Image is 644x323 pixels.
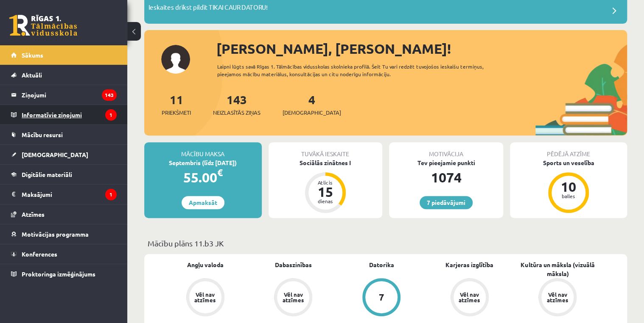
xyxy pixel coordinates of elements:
a: Vēl nav atzīmes [249,278,338,318]
span: Konferences [22,250,57,258]
div: 55.00 [144,167,262,188]
div: [PERSON_NAME], [PERSON_NAME]! [216,39,627,59]
a: Sociālās zinātnes I Atlicis 15 dienas [269,158,383,214]
div: Septembris (līdz [DATE]) [144,158,262,167]
a: Karjeras izglītība [445,260,493,269]
a: Apmaksāt [182,196,224,209]
a: Dabaszinības [275,260,312,269]
i: 1 [105,109,117,121]
a: Kultūra un māksla (vizuālā māksla) [513,260,602,278]
a: Datorika [369,260,394,269]
a: Informatīvie ziņojumi1 [11,105,117,124]
a: [DEMOGRAPHIC_DATA] [11,145,117,164]
span: Proktoringa izmēģinājums [22,270,95,278]
a: Vēl nav atzīmes [161,278,249,318]
span: Digitālie materiāli [22,171,72,178]
a: Proktoringa izmēģinājums [11,264,117,284]
a: 4[DEMOGRAPHIC_DATA] [283,92,341,117]
span: [DEMOGRAPHIC_DATA] [283,108,341,117]
div: Vēl nav atzīmes [546,292,569,303]
a: Vēl nav atzīmes [513,278,602,318]
legend: Maksājumi [22,185,117,204]
div: Vēl nav atzīmes [193,292,217,303]
a: Vēl nav atzīmes [426,278,514,318]
div: Pēdējā atzīme [510,142,627,158]
p: Mācību plāns 11.b3 JK [148,237,624,249]
a: Mācību resursi [11,125,117,144]
div: Vēl nav atzīmes [458,292,482,303]
span: Neizlasītās ziņas [213,108,260,117]
p: Ieskaites drīkst pildīt TIKAI CAUR DATORU! [148,3,268,14]
legend: Ziņojumi [22,85,117,105]
div: 15 [313,185,338,199]
div: Vēl nav atzīmes [281,292,305,303]
a: 7 piedāvājumi [420,196,473,209]
div: Sociālās zinātnes I [269,158,383,167]
div: 7 [378,293,384,302]
div: Laipni lūgts savā Rīgas 1. Tālmācības vidusskolas skolnieka profilā. Šeit Tu vari redzēt tuvojošo... [217,63,507,78]
span: € [217,166,223,179]
a: Aktuāli [11,65,117,85]
i: 1 [105,189,117,200]
a: Angļu valoda [187,260,224,269]
a: Digitālie materiāli [11,165,117,184]
div: balles [556,193,581,199]
span: Motivācijas programma [22,230,89,238]
div: Motivācija [389,142,503,158]
span: Mācību resursi [22,131,63,138]
a: Motivācijas programma [11,224,117,244]
div: Atlicis [313,180,338,185]
span: Aktuāli [22,71,42,79]
div: 1074 [389,167,503,188]
a: 143Neizlasītās ziņas [213,92,260,117]
a: Ziņojumi143 [11,85,117,105]
span: Priekšmeti [162,108,191,117]
div: 10 [556,180,581,193]
a: Sports un veselība 10 balles [510,158,627,214]
span: Sākums [22,51,43,59]
i: 143 [102,89,117,101]
div: Sports un veselība [510,158,627,167]
a: Maksājumi1 [11,185,117,204]
a: 7 [337,278,426,318]
legend: Informatīvie ziņojumi [22,105,117,124]
a: Konferences [11,244,117,264]
div: dienas [313,199,338,204]
div: Mācību maksa [144,142,262,158]
a: Atzīmes [11,204,117,224]
a: Rīgas 1. Tālmācības vidusskola [9,15,77,36]
div: Tev pieejamie punkti [389,158,503,167]
span: Atzīmes [22,210,45,218]
a: 11Priekšmeti [162,92,191,117]
span: [DEMOGRAPHIC_DATA] [22,151,88,158]
a: Sākums [11,45,117,65]
div: Tuvākā ieskaite [269,142,383,158]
